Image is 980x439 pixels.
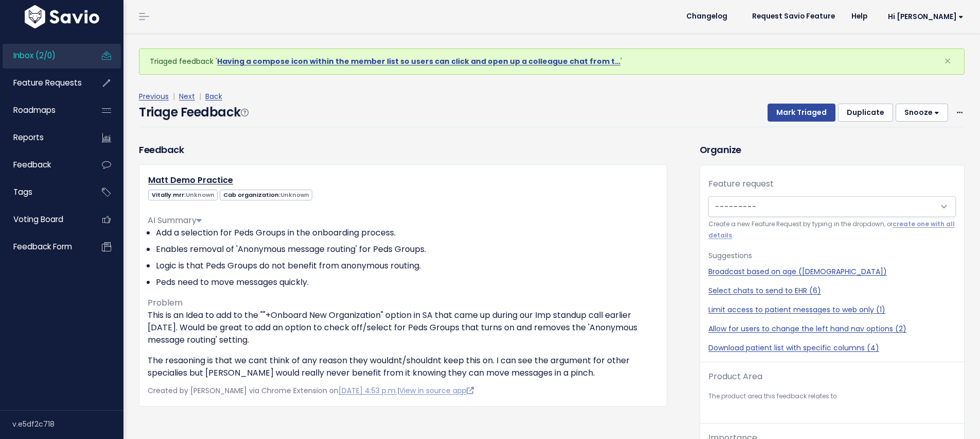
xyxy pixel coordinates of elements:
a: Feature Requests [3,71,85,95]
button: Snooze [896,104,948,122]
a: Allow for users to change the left hand nav options (2) [708,324,956,334]
label: Feature request [708,178,774,190]
button: Mark Triaged [768,104,835,122]
h4: Triage Feedback [139,103,248,122]
a: Previous [139,91,169,102]
a: Limit access to patient messages to web only (1) [708,305,956,315]
button: Close [934,49,961,74]
span: | [171,91,177,102]
span: Feature Requests [13,77,82,88]
div: v.e5df2c718 [12,411,123,437]
a: Next [179,91,195,102]
a: Hi [PERSON_NAME] [876,9,972,25]
li: Logic is that Peds Groups do not benefit from anonymous routing. [156,260,658,272]
p: Suggestions [708,249,956,262]
p: The resaoning is that we cant think of any reason they wouldnt/shouldnt keep this on. I can see t... [148,354,658,379]
a: Broadcast based on age ([DEMOGRAPHIC_DATA]) [708,266,956,277]
a: Request Savio Feature [744,9,843,24]
span: Created by [PERSON_NAME] via Chrome Extension on | [148,385,474,396]
a: Feedback [3,153,85,177]
a: Download patient list with specific columns (4) [708,343,956,353]
li: Peds need to move messages quickly. [156,276,658,289]
span: | [197,91,203,102]
a: Inbox (2/0) [3,44,85,67]
span: Tags [13,187,32,197]
a: Voting Board [3,208,85,231]
p: This is an Idea to add to the ""+Onboard New Organization" option in SA that came up during our I... [148,309,658,346]
span: Feedback [13,159,51,170]
a: Select chats to send to EHR (6) [708,285,956,296]
span: Feedback form [13,241,72,252]
span: Reports [13,132,44,143]
span: Inbox (2/0) [13,50,56,61]
small: Create a new Feature Request by typing in the dropdown, or . [708,219,956,241]
span: Hi [PERSON_NAME] [888,13,964,21]
label: Product Area [708,370,762,383]
small: The product area this feedback relates to [708,391,956,402]
h3: Feedback [139,143,184,157]
li: Enables removal of 'Anonymous message routing' for Peds Groups. [156,243,658,256]
div: Triaged feedback ' ' [139,48,965,75]
span: Unknown [186,191,215,199]
a: Back [205,91,222,102]
a: create one with all details [708,220,955,239]
span: Vitally mrr: [148,190,218,200]
a: [DATE] 4:53 p.m. [338,385,397,396]
a: Reports [3,126,85,149]
button: Duplicate [838,104,893,122]
img: logo-white.9d6f32f41409.svg [22,5,102,28]
span: Voting Board [13,214,63,225]
a: Matt Demo Practice [148,174,233,186]
a: Having a compose icon within the member list so users can click and open up a colleague chat from t… [217,56,620,66]
span: AI Summary [148,214,202,226]
span: Roadmaps [13,105,56,115]
span: × [944,53,951,70]
h3: Organize [700,143,965,157]
span: Unknown [280,191,309,199]
a: Tags [3,180,85,204]
li: Add a selection for Peds Groups in the onboarding process. [156,227,658,239]
a: Feedback form [3,235,85,259]
a: Roadmaps [3,98,85,122]
span: Changelog [686,13,727,20]
a: Help [843,9,876,24]
a: View in source app [399,385,474,396]
span: Cab organization: [220,190,312,200]
span: Problem [148,297,183,309]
